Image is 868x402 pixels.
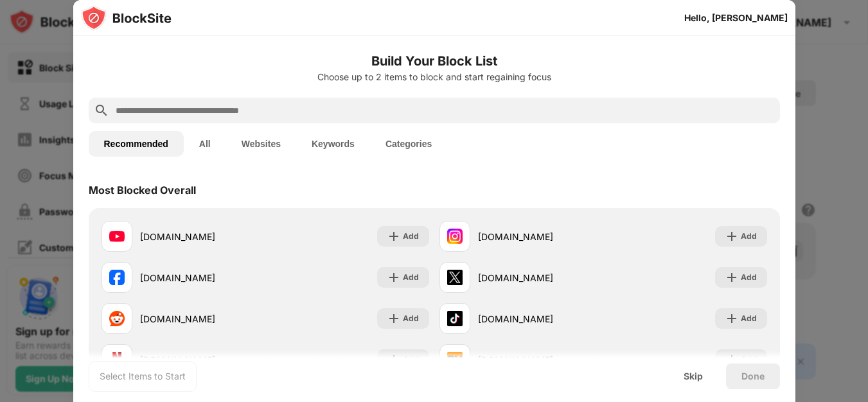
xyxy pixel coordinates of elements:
[81,5,172,31] img: logo-blocksite.svg
[403,271,419,284] div: Add
[296,131,370,157] button: Keywords
[403,312,419,325] div: Add
[89,131,184,157] button: Recommended
[140,271,265,284] div: [DOMAIN_NAME]
[741,371,765,381] div: Done
[94,103,109,118] img: search.svg
[478,312,603,326] div: [DOMAIN_NAME]
[684,13,788,23] div: Hello, [PERSON_NAME]
[478,230,603,243] div: [DOMAIN_NAME]
[109,270,125,285] img: favicons
[684,371,703,381] div: Skip
[447,311,463,326] img: favicons
[89,184,196,197] div: Most Blocked Overall
[89,72,780,82] div: Choose up to 2 items to block and start regaining focus
[403,230,419,243] div: Add
[109,229,125,244] img: favicons
[447,270,463,285] img: favicons
[741,312,757,325] div: Add
[478,271,603,284] div: [DOMAIN_NAME]
[109,311,125,326] img: favicons
[226,131,296,157] button: Websites
[140,230,265,243] div: [DOMAIN_NAME]
[89,51,780,71] h6: Build Your Block List
[370,131,447,157] button: Categories
[140,312,265,326] div: [DOMAIN_NAME]
[184,131,226,157] button: All
[741,271,757,284] div: Add
[447,229,463,244] img: favicons
[100,370,186,383] div: Select Items to Start
[741,230,757,243] div: Add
